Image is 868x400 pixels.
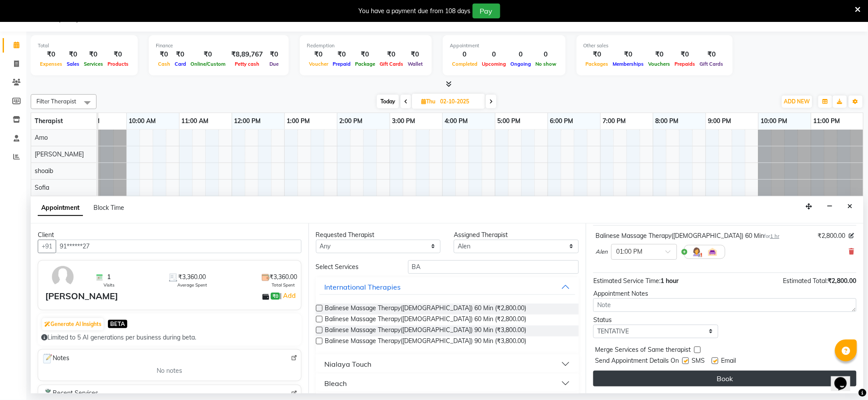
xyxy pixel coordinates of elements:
div: Nialaya Touch [325,359,372,369]
a: 8:00 PM [653,115,681,127]
a: 10:00 AM [127,115,158,127]
div: Total [38,42,131,50]
input: Search by service name [408,260,579,274]
a: 10:00 PM [759,115,790,127]
div: 0 [533,50,559,60]
div: Bleach [325,378,347,389]
a: 4:00 PM [443,115,470,127]
span: Balinese Massage Therapy([DEMOGRAPHIC_DATA]) 90 Min (₹3,800.00) [325,336,527,347]
div: Finance [156,42,282,50]
i: Edit price [849,233,854,238]
div: ₹0 [611,50,646,60]
span: Estimated Total: [783,277,828,285]
button: Bleach [319,375,576,391]
span: ₹3,360.00 [178,273,206,282]
a: 11:00 PM [811,115,843,127]
span: Vouchers [646,61,673,67]
div: Appointment Notes [593,289,857,298]
div: International Therapies [325,282,401,292]
div: ₹0 [156,50,172,60]
div: ₹0 [673,50,698,60]
span: ₹2,800.00 [818,231,846,241]
button: +91 [38,240,56,253]
div: ₹0 [377,50,405,60]
div: ₹8,89,767 [228,50,266,60]
input: 2025-10-02 [438,95,481,108]
span: Amo [35,134,48,142]
div: ₹0 [646,50,673,60]
div: ₹0 [65,50,82,60]
a: 9:00 PM [706,115,734,127]
div: [PERSON_NAME] [45,290,118,303]
span: SMS [692,356,705,367]
span: Filter Therapist [36,98,76,105]
div: ₹0 [82,50,105,60]
a: 2:00 PM [337,115,365,127]
div: ₹0 [353,50,377,60]
span: | [280,290,297,301]
button: Close [844,200,857,213]
div: ₹0 [307,50,330,60]
div: Assigned Therapist [454,230,579,240]
span: ₹2,800.00 [828,277,857,285]
span: 1 [107,273,111,282]
span: Prepaid [330,61,353,67]
div: ₹0 [172,50,188,60]
span: Ongoing [508,61,533,67]
button: Generate AI Insights [42,318,104,330]
span: Today [377,95,399,108]
span: ₹3,360.00 [270,273,298,282]
a: 7:00 PM [601,115,628,127]
span: Online/Custom [188,61,228,67]
div: ₹0 [330,50,353,60]
div: Limited to 5 AI generations per business during beta. [41,333,298,342]
div: ₹0 [698,50,726,60]
div: You have a payment due from 108 days [359,7,471,16]
a: 5:00 PM [495,115,523,127]
span: Gift Cards [698,61,726,67]
span: Recent Services [42,389,98,399]
span: BETA [108,320,127,328]
button: Book [593,371,857,386]
span: Visits [104,282,115,288]
span: Sales [65,61,82,67]
a: 12:00 PM [232,115,263,127]
span: Prepaids [673,61,698,67]
span: Gift Cards [377,61,405,67]
iframe: chat widget [831,365,859,391]
a: 3:00 PM [390,115,418,127]
div: ₹0 [266,50,282,60]
button: ADD NEW [782,96,812,108]
div: ₹0 [405,50,425,60]
span: Due [267,61,281,67]
div: 0 [508,50,533,60]
span: Petty cash [233,61,262,67]
a: 6:00 PM [548,115,576,127]
div: Status [593,315,718,325]
span: Alen [595,248,608,256]
button: Pay [473,4,500,18]
span: Packages [584,61,611,67]
span: No notes [157,366,182,375]
span: Expenses [38,61,65,67]
span: Products [105,61,131,67]
span: Balinese Massage Therapy([DEMOGRAPHIC_DATA]) 60 Min (₹2,800.00) [325,315,527,326]
span: Notes [42,353,69,365]
span: Send Appointment Details On [595,356,679,367]
a: Add [282,290,297,301]
span: [PERSON_NAME] [35,150,84,158]
div: Requested Therapist [316,230,441,240]
span: Sofia [35,184,49,191]
span: Appointment [38,200,83,216]
img: avatar [50,264,75,290]
span: Average Spent [177,282,207,288]
div: ₹0 [105,50,131,60]
span: Card [172,61,188,67]
span: Balinese Massage Therapy([DEMOGRAPHIC_DATA]) 60 Min (₹2,800.00) [325,304,527,315]
span: Package [353,61,377,67]
span: 1 hr [770,233,779,239]
span: Merge Services of Same therapist [595,345,691,356]
span: Cash [156,61,172,67]
small: for [764,233,779,239]
input: Search by Name/Mobile/Email/Code [56,240,301,253]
